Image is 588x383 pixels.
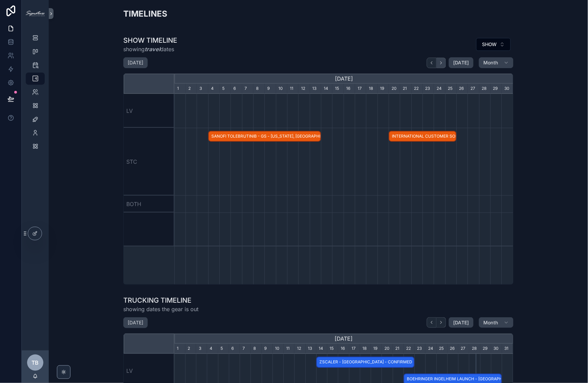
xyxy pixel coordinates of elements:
[128,59,143,66] h2: [DATE]
[457,84,468,94] div: 26
[124,128,174,196] div: STC
[366,84,377,94] div: 18
[287,84,298,94] div: 11
[332,84,343,94] div: 15
[32,359,39,367] span: TB
[316,357,415,368] div: ZSCALER - LAS VEGAS - CONFIRMED
[128,319,143,326] h2: [DATE]
[219,84,231,94] div: 5
[231,84,242,94] div: 6
[327,344,338,354] div: 15
[355,84,366,94] div: 17
[434,84,445,94] div: 24
[240,344,251,354] div: 7
[502,84,513,94] div: 30
[479,57,513,68] button: Month
[490,84,502,94] div: 29
[468,84,479,94] div: 27
[208,131,321,142] div: SANOFI TOLEBRUTINIB - GS - New York, NY - CONFIRMED
[382,344,393,354] div: 20
[306,344,316,354] div: 13
[317,357,414,368] span: ZSCALER - [GEOGRAPHIC_DATA] - CONFIRMED
[423,84,434,94] div: 23
[469,344,480,354] div: 28
[123,8,167,19] h2: TIMELINES
[294,344,305,354] div: 12
[458,344,469,354] div: 27
[437,344,447,354] div: 25
[389,131,457,142] div: INTERNATIONAL CUSTOMER SOLUTIONS EXPO - Orlando, FL - CONFIRMED
[242,84,253,94] div: 7
[483,320,498,326] span: Month
[476,38,511,51] button: Select Button
[273,344,283,354] div: 10
[316,344,327,354] div: 14
[185,344,196,354] div: 2
[453,320,469,326] span: [DATE]
[390,131,456,142] span: INTERNATIONAL CUSTOMER SOLUTIONS EXPO - [GEOGRAPHIC_DATA], [GEOGRAPHIC_DATA] - CONFIRMED
[207,344,218,354] div: 4
[218,344,229,354] div: 5
[174,344,185,354] div: 1
[197,84,208,94] div: 3
[482,41,497,48] span: SHOW
[425,344,436,354] div: 24
[196,344,207,354] div: 3
[349,344,360,354] div: 17
[310,84,321,94] div: 13
[276,84,287,94] div: 10
[209,131,320,142] span: SANOFI TOLEBRUTINIB - GS - [US_STATE], [GEOGRAPHIC_DATA] - CONFIRMED
[404,344,415,354] div: 22
[265,84,276,94] div: 9
[393,344,404,354] div: 21
[253,84,265,94] div: 8
[449,57,474,68] button: [DATE]
[22,27,49,161] div: scrollable content
[123,45,177,53] span: showing dates
[479,317,513,328] button: Month
[415,344,425,354] div: 23
[400,84,411,94] div: 21
[124,94,174,128] div: LV
[483,60,498,66] span: Month
[344,84,355,94] div: 16
[321,84,332,94] div: 14
[174,334,513,344] div: [DATE]
[298,84,310,94] div: 12
[26,11,45,16] img: App logo
[513,84,524,94] div: 1
[262,344,273,354] div: 9
[123,36,177,45] h1: SHOW TIMELINE
[123,305,198,313] span: showing dates the gear is out
[123,296,198,305] h1: TRUCKING TIMELINE
[479,84,490,94] div: 28
[445,84,457,94] div: 25
[378,84,389,94] div: 19
[453,60,469,66] span: [DATE]
[174,74,513,84] div: [DATE]
[371,344,382,354] div: 19
[338,344,349,354] div: 16
[480,344,491,354] div: 29
[186,84,197,94] div: 2
[360,344,371,354] div: 18
[513,344,524,354] div: 1
[208,84,219,94] div: 4
[251,344,261,354] div: 8
[389,84,400,94] div: 20
[124,196,174,213] div: BOTH
[447,344,458,354] div: 26
[412,84,423,94] div: 22
[145,46,160,53] em: travel
[229,344,240,354] div: 6
[174,84,186,94] div: 1
[283,344,294,354] div: 11
[502,344,513,354] div: 31
[449,317,474,328] button: [DATE]
[491,344,502,354] div: 30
